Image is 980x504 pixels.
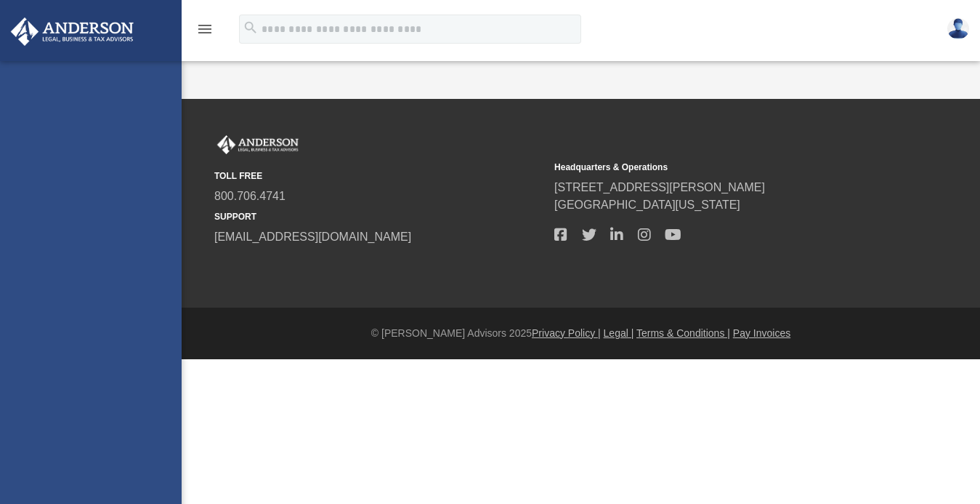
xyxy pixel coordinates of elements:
a: Legal | [604,327,634,339]
img: User Pic [947,18,969,39]
small: TOLL FREE [214,169,544,183]
img: Anderson Advisors Platinum Portal [214,135,301,154]
a: menu [196,28,214,38]
i: search [243,20,259,36]
a: [STREET_ADDRESS][PERSON_NAME] [554,181,765,193]
a: Privacy Policy | [532,327,601,339]
a: [EMAIL_ADDRESS][DOMAIN_NAME] [214,231,411,243]
div: © [PERSON_NAME] Advisors 2025 [182,326,980,341]
img: Anderson Advisors Platinum Portal [7,17,138,46]
i: menu [196,20,214,38]
a: Terms & Conditions | [636,327,730,339]
a: 800.706.4741 [214,190,286,202]
small: SUPPORT [214,210,544,223]
a: [GEOGRAPHIC_DATA][US_STATE] [554,199,740,211]
small: Headquarters & Operations [554,161,884,174]
a: Pay Invoices [733,327,790,339]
